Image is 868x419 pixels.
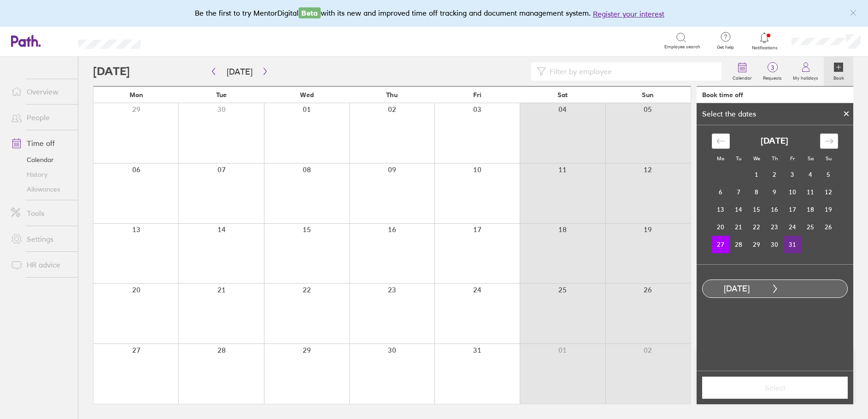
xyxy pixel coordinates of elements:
[709,384,841,392] span: Select
[216,91,227,99] span: Tue
[820,218,838,236] td: Choose Sunday, October 26, 2025 as your check-out date. It’s available.
[717,155,724,162] small: Mo
[802,218,820,236] td: Choose Saturday, October 25, 2025 as your check-out date. It’s available.
[4,230,78,248] a: Settings
[300,91,314,99] span: Wed
[4,204,78,222] a: Tools
[766,236,784,253] td: Choose Thursday, October 30, 2025 as your check-out date. It’s available.
[730,236,748,253] td: Choose Tuesday, October 28, 2025 as your check-out date. It’s available.
[802,166,820,183] td: Choose Saturday, October 4, 2025 as your check-out date. It’s available.
[757,57,787,86] a: 3Requests
[784,201,802,218] td: Choose Friday, October 17, 2025 as your check-out date. It’s available.
[557,91,568,99] span: Sat
[757,73,787,81] label: Requests
[712,134,730,149] div: Move backward to switch to the previous month.
[766,166,784,183] td: Choose Thursday, October 2, 2025 as your check-out date. It’s available.
[4,82,78,101] a: Overview
[664,44,700,50] span: Employee search
[766,201,784,218] td: Choose Thursday, October 16, 2025 as your check-out date. It’s available.
[593,8,664,19] button: Register your interest
[790,155,795,162] small: Fr
[730,218,748,236] td: Choose Tuesday, October 21, 2025 as your check-out date. It’s available.
[712,183,730,201] td: Choose Monday, October 6, 2025 as your check-out date. It’s available.
[4,108,78,127] a: People
[761,136,788,146] strong: [DATE]
[165,36,189,45] div: Search
[703,284,771,294] div: [DATE]
[787,73,824,81] label: My holidays
[129,91,143,99] span: Mon
[826,155,832,162] small: Su
[784,236,802,253] td: Choose Friday, October 31, 2025 as your check-out date. It’s available.
[4,167,78,182] a: History
[828,73,850,81] label: Book
[808,155,814,162] small: Sa
[219,64,260,79] button: [DATE]
[787,57,824,86] a: My holidays
[766,218,784,236] td: Choose Thursday, October 23, 2025 as your check-out date. It’s available.
[757,64,787,71] span: 3
[299,7,321,18] span: Beta
[712,218,730,236] td: Choose Monday, October 20, 2025 as your check-out date. It’s available.
[784,218,802,236] td: Choose Friday, October 24, 2025 as your check-out date. It’s available.
[712,236,730,253] td: Selected as start date. Monday, October 27, 2025
[748,236,766,253] td: Choose Wednesday, October 29, 2025 as your check-out date. It’s available.
[748,201,766,218] td: Choose Wednesday, October 15, 2025 as your check-out date. It’s available.
[772,155,778,162] small: Th
[820,201,838,218] td: Choose Sunday, October 19, 2025 as your check-out date. It’s available.
[802,201,820,218] td: Choose Saturday, October 18, 2025 as your check-out date. It’s available.
[4,152,78,167] a: Calendar
[710,45,740,50] span: Get help
[753,155,760,162] small: We
[748,218,766,236] td: Choose Wednesday, October 22, 2025 as your check-out date. It’s available.
[748,183,766,201] td: Choose Wednesday, October 8, 2025 as your check-out date. It’s available.
[727,73,757,81] label: Calendar
[766,183,784,201] td: Choose Thursday, October 9, 2025 as your check-out date. It’s available.
[750,31,780,51] a: Notifications
[750,45,780,51] span: Notifications
[824,57,853,86] a: Book
[4,134,78,152] a: Time off
[473,91,481,99] span: Fri
[748,166,766,183] td: Choose Wednesday, October 1, 2025 as your check-out date. It’s available.
[820,183,838,201] td: Choose Sunday, October 12, 2025 as your check-out date. It’s available.
[195,7,674,19] div: Be the first to try MentorDigital with its new and improved time off tracking and document manage...
[702,91,743,99] div: Book time off
[642,91,654,99] span: Sun
[386,91,398,99] span: Thu
[712,201,730,218] td: Choose Monday, October 13, 2025 as your check-out date. It’s available.
[730,201,748,218] td: Choose Tuesday, October 14, 2025 as your check-out date. It’s available.
[784,183,802,201] td: Choose Friday, October 10, 2025 as your check-out date. It’s available.
[546,63,716,80] input: Filter by employee
[820,134,838,149] div: Move forward to switch to the next month.
[4,182,78,197] a: Allowances
[702,125,848,264] div: Calendar
[697,110,762,118] div: Select the dates
[702,377,848,399] button: Select
[727,57,757,86] a: Calendar
[784,166,802,183] td: Choose Friday, October 3, 2025 as your check-out date. It’s available.
[736,155,741,162] small: Tu
[820,166,838,183] td: Choose Sunday, October 5, 2025 as your check-out date. It’s available.
[802,183,820,201] td: Choose Saturday, October 11, 2025 as your check-out date. It’s available.
[4,256,78,274] a: HR advice
[730,183,748,201] td: Choose Tuesday, October 7, 2025 as your check-out date. It’s available.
